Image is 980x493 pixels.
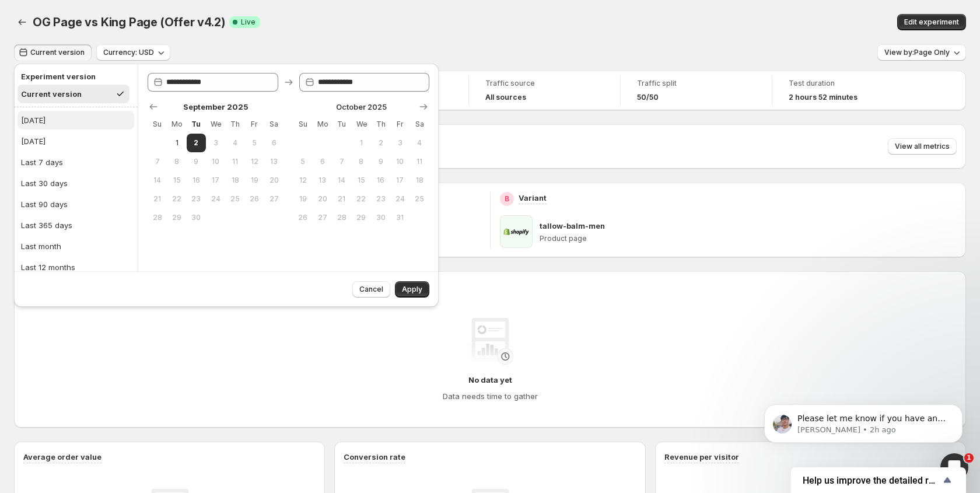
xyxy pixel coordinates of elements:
button: Wednesday September 24 2025 [206,190,225,208]
span: Apply [402,285,422,294]
th: Tuesday [187,115,206,134]
button: Tuesday October 7 2025 [332,152,351,171]
button: Sunday October 5 2025 [293,152,313,171]
button: Tuesday September 9 2025 [187,152,206,171]
a: Traffic sourceAll sources [485,78,604,103]
span: Th [376,120,386,129]
span: 22 [356,194,366,204]
span: Sa [269,120,279,129]
button: Last 7 days [17,153,134,172]
span: Traffic source [485,79,604,88]
button: Show survey - Help us improve the detailed report for A/B campaigns [803,473,954,487]
span: 4 [415,138,425,148]
button: Monday September 1 2025 [167,134,186,152]
button: Current version [14,44,92,61]
span: 1 [356,138,366,148]
span: 19 [298,194,308,204]
span: 28 [152,213,162,222]
span: 3 [211,138,220,148]
span: View by: Page Only [884,48,950,57]
span: 6 [269,138,279,148]
span: Current version [30,48,85,57]
span: Su [298,120,308,129]
button: View all metrics [888,138,957,155]
span: 18 [230,176,240,185]
button: Last month [17,237,134,256]
div: Last 12 months [21,261,75,273]
h2: Performance over time [23,281,957,292]
h2: B [505,194,509,204]
button: Wednesday September 10 2025 [206,152,225,171]
h3: Average order value [23,451,101,463]
span: Tu [191,120,201,129]
span: 15 [171,176,181,185]
div: Last 365 days [21,219,72,231]
button: Wednesday October 15 2025 [352,171,371,190]
span: Currency: USD [103,48,154,57]
th: Tuesday [332,115,351,134]
button: Saturday October 18 2025 [410,171,429,190]
span: 23 [376,194,386,204]
span: Mo [171,120,181,129]
button: Show previous month, August 2025 [145,99,162,115]
h3: Revenue per visitor [664,451,739,463]
span: 13 [317,176,327,185]
button: Sunday September 14 2025 [148,171,167,190]
button: Friday September 26 2025 [245,190,264,208]
span: Sa [415,120,425,129]
span: 21 [152,194,162,204]
span: Mo [317,120,327,129]
a: Test duration2 hours 52 minutes [789,78,908,103]
button: Monday October 27 2025 [313,208,332,227]
span: 29 [171,213,181,222]
button: Saturday September 27 2025 [264,190,283,208]
button: Saturday October 25 2025 [410,190,429,208]
button: Monday September 8 2025 [167,152,186,171]
span: Test duration [789,79,908,88]
span: Help us improve the detailed report for A/B campaigns [803,475,940,486]
button: Saturday September 13 2025 [264,152,283,171]
button: Monday September 15 2025 [167,171,186,190]
span: 31 [395,213,405,222]
button: Tuesday September 16 2025 [187,171,206,190]
button: Back [14,14,30,30]
th: Monday [313,115,332,134]
button: Monday September 22 2025 [167,190,186,208]
button: Friday October 17 2025 [390,171,409,190]
th: Wednesday [352,115,371,134]
span: 19 [250,176,260,185]
button: Saturday September 6 2025 [264,134,283,152]
button: Last 365 days [17,216,134,235]
button: Friday September 19 2025 [245,171,264,190]
span: 21 [337,194,346,204]
button: Last 12 months [17,258,134,277]
button: Thursday October 9 2025 [371,152,390,171]
button: Tuesday October 28 2025 [332,208,351,227]
button: Thursday September 4 2025 [225,134,244,152]
th: Friday [390,115,409,134]
button: Sunday October 12 2025 [293,171,313,190]
span: 50/50 [637,93,659,102]
button: Wednesday October 1 2025 [352,134,371,152]
span: 18 [415,176,425,185]
p: tallow-balm-men [540,220,605,232]
button: Wednesday October 8 2025 [352,152,371,171]
span: 12 [250,157,260,166]
button: Friday September 5 2025 [245,134,264,152]
span: 16 [376,176,386,185]
span: 9 [191,157,201,166]
button: Tuesday October 14 2025 [332,171,351,190]
span: 14 [337,176,346,185]
span: 26 [298,213,308,222]
span: 22 [171,194,181,204]
span: 11 [230,157,240,166]
span: 20 [269,176,279,185]
button: Thursday October 2 2025 [371,134,390,152]
button: Thursday September 25 2025 [225,190,244,208]
p: Product page [540,234,957,243]
th: Monday [167,115,186,134]
button: Sunday October 19 2025 [293,190,313,208]
div: Current version [21,88,82,100]
h4: Data needs time to gather [443,390,538,402]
